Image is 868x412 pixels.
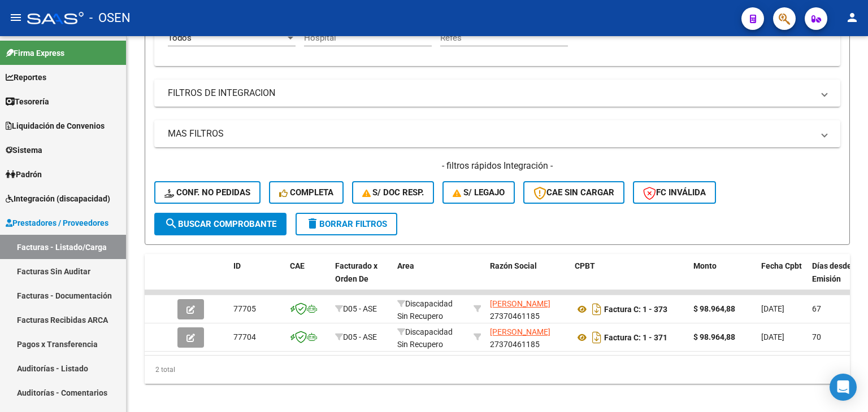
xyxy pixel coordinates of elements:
[168,33,192,43] span: Todos
[233,261,241,270] span: ID
[6,95,49,108] span: Tesorería
[6,144,42,156] span: Sistema
[643,187,706,198] span: FC Inválida
[6,217,108,229] span: Prestadores / Proveedores
[154,160,840,172] h4: - filtros rápidos Integración -
[352,181,435,204] button: S/ Doc Resp.
[233,332,256,341] span: 77704
[393,254,469,304] datatable-header-cell: Area
[6,120,105,132] span: Liquidación de Convenios
[633,181,716,204] button: FC Inválida
[343,332,377,341] span: D05 - ASE
[689,254,757,304] datatable-header-cell: Monto
[296,213,397,235] button: Borrar Filtros
[589,328,604,347] i: Descargar documento
[306,217,319,230] mat-icon: delete
[490,297,566,321] div: 27370461185
[453,187,505,198] span: S/ legajo
[845,11,859,24] mat-icon: person
[523,181,624,204] button: CAE SIN CARGAR
[812,261,852,283] span: Días desde Emisión
[154,120,840,147] mat-expansion-panel-header: MAS FILTROS
[6,47,64,59] span: Firma Express
[168,128,813,140] mat-panel-title: MAS FILTROS
[154,213,287,235] button: Buscar Comprobante
[604,333,667,342] strong: Factura C: 1 - 371
[89,6,131,30] span: - OSEN
[490,299,550,308] span: [PERSON_NAME]
[490,327,550,336] span: [PERSON_NAME]
[808,254,858,304] datatable-header-cell: Días desde Emisión
[6,168,42,181] span: Padrón
[290,261,305,270] span: CAE
[761,332,784,341] span: [DATE]
[279,187,333,198] span: Completa
[343,304,377,313] span: D05 - ASE
[693,332,735,341] strong: $ 98.964,88
[362,187,424,198] span: S/ Doc Resp.
[485,254,570,304] datatable-header-cell: Razón Social
[397,327,453,349] span: Discapacidad Sin Recupero
[533,187,614,198] span: CAE SIN CARGAR
[761,304,784,313] span: [DATE]
[6,71,46,84] span: Reportes
[229,254,285,304] datatable-header-cell: ID
[168,87,813,99] mat-panel-title: FILTROS DE INTEGRACION
[164,217,178,230] mat-icon: search
[9,11,23,24] mat-icon: menu
[812,304,821,313] span: 67
[575,261,595,270] span: CPBT
[570,254,689,304] datatable-header-cell: CPBT
[164,187,250,198] span: Conf. no pedidas
[233,304,256,313] span: 77705
[693,261,717,270] span: Monto
[145,356,850,384] div: 2 total
[397,261,414,270] span: Area
[335,261,377,283] span: Facturado x Orden De
[269,181,344,204] button: Completa
[830,374,857,401] div: Open Intercom Messenger
[757,254,808,304] datatable-header-cell: Fecha Cpbt
[306,219,387,229] span: Borrar Filtros
[331,254,393,304] datatable-header-cell: Facturado x Orden De
[693,304,735,313] strong: $ 98.964,88
[490,261,537,270] span: Razón Social
[6,192,110,205] span: Integración (discapacidad)
[604,305,667,314] strong: Factura C: 1 - 373
[154,181,261,204] button: Conf. no pedidas
[285,254,331,304] datatable-header-cell: CAE
[164,219,276,229] span: Buscar Comprobante
[154,80,840,107] mat-expansion-panel-header: FILTROS DE INTEGRACION
[397,299,453,321] span: Discapacidad Sin Recupero
[490,326,566,349] div: 27370461185
[442,181,515,204] button: S/ legajo
[589,300,604,318] i: Descargar documento
[761,261,802,270] span: Fecha Cpbt
[812,332,821,341] span: 70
